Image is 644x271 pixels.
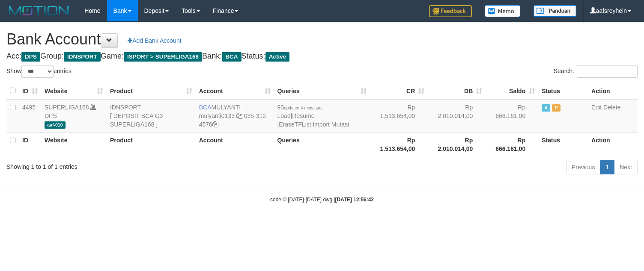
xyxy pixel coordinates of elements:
td: DPS [41,99,107,133]
a: Delete [603,104,620,111]
small: code © [DATE]-[DATE] dwg | [270,197,374,203]
th: Status [538,82,588,99]
td: MULYANTI 035-312-4576 [196,99,274,133]
a: Load [277,112,291,119]
a: 1 [600,160,614,174]
td: Rp 666.161,00 [486,99,538,133]
th: ID: activate to sort column ascending [19,82,41,99]
a: Copy mulyanti0133 to clipboard [236,112,242,119]
td: IDNSPORT [ DEPOSIT BCA G3 SUPERLIGA168 ] [107,99,196,133]
a: SUPERLIGA168 [45,104,89,111]
span: Active [542,104,550,112]
label: Show entries [6,65,72,78]
label: Search: [554,65,638,78]
td: Rp 1.513.654,00 [370,99,428,133]
th: Product [107,132,196,156]
th: Website [41,132,107,156]
th: Account: activate to sort column ascending [196,82,274,99]
a: Next [614,160,638,174]
span: Paused [552,104,561,112]
span: aaf-010 [45,121,66,129]
span: BCA [222,52,241,62]
th: Queries: activate to sort column ascending [274,82,370,99]
th: Saldo: activate to sort column ascending [486,82,538,99]
td: 4495 [19,99,41,133]
a: Import Mutasi [313,121,349,128]
a: Previous [566,160,600,174]
input: Search: [577,65,638,78]
span: | | | [277,104,349,128]
span: Active [265,52,290,62]
a: Copy 0353124576 to clipboard [212,121,218,128]
span: IDNSPORT [64,52,101,62]
h4: Acc: Group: Game: Bank: Status: [6,52,638,61]
span: updated 4 mins ago [284,106,322,110]
th: Status [538,132,588,156]
th: Account [196,132,274,156]
a: mulyanti0133 [199,112,235,119]
th: Rp 666.161,00 [486,132,538,156]
img: Button%20Memo.svg [485,5,521,17]
th: Action [588,82,638,99]
a: Add Bank Account [122,33,187,48]
th: Action [588,132,638,156]
a: Resume [292,112,314,119]
select: Showentries [21,65,54,78]
a: EraseTFList [279,121,311,128]
img: MOTION_logo.png [6,4,72,17]
div: Showing 1 to 1 of 1 entries [6,159,262,171]
span: BCA [199,104,212,111]
th: Queries [274,132,370,156]
span: DPS [21,52,40,62]
h1: Bank Account [6,31,638,48]
strong: [DATE] 12:56:42 [335,197,374,203]
th: Product: activate to sort column ascending [107,82,196,99]
span: ISPORT > SUPERLIGA168 [124,52,202,62]
th: CR: activate to sort column ascending [370,82,428,99]
th: Rp 1.513.654,00 [370,132,428,156]
span: 93 [277,104,322,111]
img: panduan.png [534,5,576,17]
th: Website: activate to sort column ascending [41,82,107,99]
th: ID [19,132,41,156]
th: DB: activate to sort column ascending [428,82,486,99]
td: Rp 2.010.014,00 [428,99,486,133]
img: Feedback.jpg [429,5,472,17]
th: Rp 2.010.014,00 [428,132,486,156]
a: Edit [591,104,602,111]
